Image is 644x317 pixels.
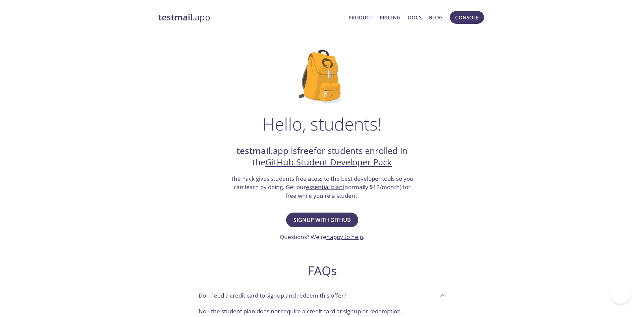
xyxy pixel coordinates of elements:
span: Signup with GitHub [293,215,351,225]
button: Signup with GitHub [286,213,358,227]
p: No - the student plan does not require a credit card at signup or redemption. [199,307,445,316]
p: Do I need a credit card to signup and redeem this offer? [199,291,346,300]
a: Product [348,13,372,22]
a: GitHub Student Developer Pack [265,156,392,168]
a: Docs [408,13,422,22]
h2: FAQs [193,263,451,278]
a: Blog [429,13,443,22]
button: Console [450,11,484,24]
a: testmail.app [158,12,343,23]
strong: free [297,145,314,157]
h3: Questions? We're . [280,233,365,241]
span: Console [455,13,479,22]
a: happy to help [326,233,363,241]
h2: .app is for students enrolled in the [230,145,414,168]
h3: The Pack gives students free acess to the best developer tools so you can learn by doing. Get our... [230,174,414,200]
div: Do I need a credit card to signup and redeem this offer? [193,286,451,304]
a: essential plan [306,183,343,191]
a: Pricing [380,13,400,22]
strong: testmail [236,145,271,157]
strong: testmail [158,11,193,23]
iframe: Help Scout Beacon - Open [610,284,631,304]
h1: Hello, students! [262,114,382,134]
img: github-student-backpack.png [299,50,345,103]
